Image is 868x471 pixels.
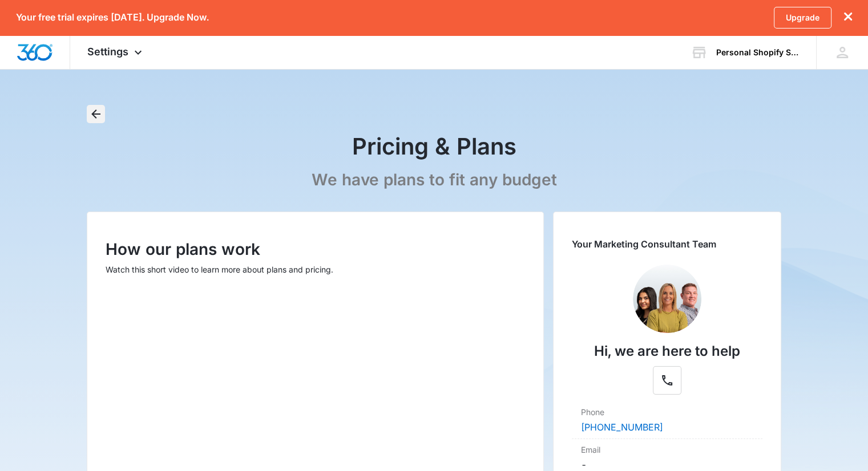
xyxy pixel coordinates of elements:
[581,421,663,433] a: [PHONE_NUMBER]
[87,105,105,123] button: Back
[716,48,800,57] div: account name
[581,444,753,456] dt: Email
[106,237,525,261] p: How our plans work
[87,46,128,58] span: Settings
[16,12,209,23] p: Your free trial expires [DATE]. Upgrade Now.
[70,35,162,69] div: Settings
[774,7,831,29] a: Upgrade
[352,132,516,161] h1: Pricing & Plans
[581,406,753,418] dt: Phone
[844,12,852,23] button: dismiss this dialog
[594,341,740,362] p: Hi, we are here to help
[653,366,681,395] button: Phone
[311,170,556,190] p: We have plans to fit any budget
[106,263,525,275] p: Watch this short video to learn more about plans and pricing.
[572,237,762,251] p: Your Marketing Consultant Team
[572,401,762,439] div: Phone[PHONE_NUMBER]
